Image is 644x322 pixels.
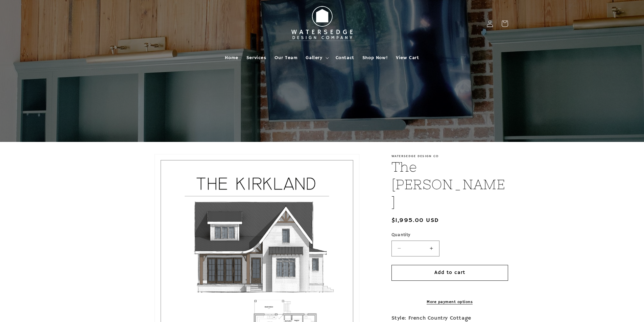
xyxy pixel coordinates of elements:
span: View Cart [396,55,419,61]
label: Quantity [391,232,508,239]
span: Contact [336,55,354,61]
summary: Gallery [302,51,331,65]
a: Contact [332,51,358,65]
h1: The [PERSON_NAME] [391,158,508,211]
a: More payment options [391,299,508,305]
span: Shop Now! [362,55,388,61]
a: View Cart [392,51,423,65]
a: Shop Now! [358,51,392,65]
button: Add to cart [391,265,508,281]
span: Our Team [275,55,298,61]
img: Watersedge Design Co [285,3,359,45]
span: $1,995.00 USD [391,216,439,225]
span: Services [246,55,266,61]
a: Our Team [270,51,302,65]
p: Watersedge Design Co [391,154,508,158]
a: Services [242,51,270,65]
span: Gallery [306,55,322,61]
span: Home [225,55,238,61]
a: Home [221,51,242,65]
